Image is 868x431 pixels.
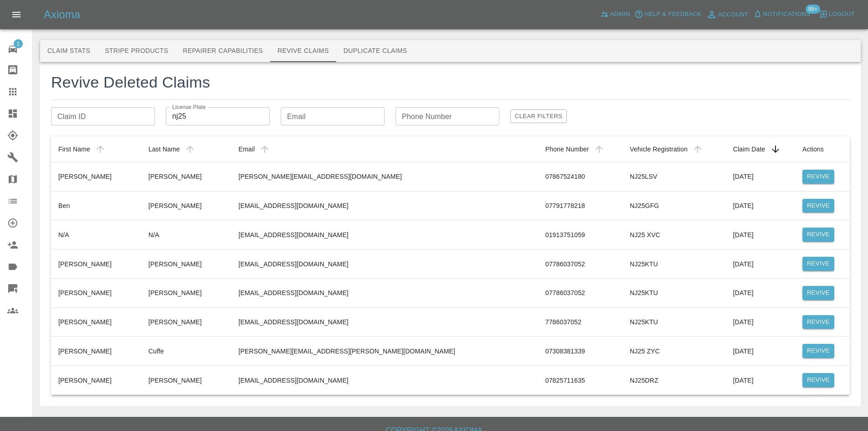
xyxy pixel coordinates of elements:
a: Admin [598,7,632,21]
input: Type phone number... [395,107,499,125]
td: [PERSON_NAME] [141,366,231,395]
td: 07786037052 [538,249,623,279]
td: [PERSON_NAME] [51,307,141,337]
button: Revive [802,373,834,387]
button: Revive [802,257,834,271]
span: Help & Feedback [644,9,701,20]
td: Ben [51,191,141,220]
td: 01913751059 [538,220,623,249]
td: [EMAIL_ADDRESS][DOMAIN_NAME] [231,220,538,249]
button: Logout [817,7,857,21]
input: Type claim ID... [51,107,155,125]
button: Repairer Capabilities [175,40,270,62]
div: Claim Date [733,145,765,153]
td: [DATE] [726,337,795,366]
td: N/A [51,220,141,249]
div: Email [238,145,255,153]
td: [DATE] [726,366,795,395]
td: [PERSON_NAME] [141,278,231,307]
td: [EMAIL_ADDRESS][DOMAIN_NAME] [231,191,538,220]
button: Open drawer [5,4,27,26]
td: 07786037052 [538,278,623,307]
button: Revive [802,170,834,184]
button: Claim Stats [40,40,98,62]
td: [DATE] [726,220,795,249]
a: Account [704,7,751,22]
button: Stripe Products [98,40,175,62]
td: 07825711635 [538,366,623,395]
td: N/A [141,220,231,249]
h4: Revive Deleted Claims [51,73,850,92]
td: Cuffe [141,337,231,366]
label: License Plate [172,103,206,111]
td: NJ25 ZYC [622,337,725,366]
td: [PERSON_NAME] [141,249,231,279]
td: [DATE] [726,191,795,220]
td: 07867524180 [538,162,623,191]
td: [EMAIL_ADDRESS][DOMAIN_NAME] [231,249,538,279]
span: Account [718,10,749,20]
td: NJ25 XVC [622,220,725,249]
td: NJ25GFG [622,191,725,220]
button: Revive [802,199,834,213]
td: [PERSON_NAME] [51,162,141,191]
button: Revive [802,344,834,358]
input: Type email... [281,107,385,125]
td: 07791778218 [538,191,623,220]
button: Help & Feedback [632,7,704,21]
td: NJ25KTU [622,307,725,337]
div: Last Name [149,145,180,153]
td: NJ25KTU [622,278,725,307]
td: [EMAIL_ADDRESS][DOMAIN_NAME] [231,278,538,307]
td: [PERSON_NAME] [141,307,231,337]
td: [PERSON_NAME] [141,191,231,220]
td: [EMAIL_ADDRESS][DOMAIN_NAME] [231,366,538,395]
td: NJ25DRZ [622,366,725,395]
td: NJ25LSV [622,162,725,191]
td: [PERSON_NAME] [141,162,231,191]
span: 1 [14,39,23,48]
div: Actions [802,145,824,153]
button: Duplicate Claims [336,40,415,62]
td: [PERSON_NAME] [51,337,141,366]
td: [DATE] [726,249,795,279]
td: 7786037052 [538,307,623,337]
td: [DATE] [726,278,795,307]
input: Type plate number... [166,107,270,125]
button: Revive [802,315,834,329]
div: Phone Number [545,145,589,153]
td: [PERSON_NAME] [51,249,141,279]
td: [DATE] [726,162,795,191]
span: Notifications [763,9,811,20]
h5: Axioma [44,7,80,22]
td: [PERSON_NAME][EMAIL_ADDRESS][PERSON_NAME][DOMAIN_NAME] [231,337,538,366]
td: [PERSON_NAME][EMAIL_ADDRESS][DOMAIN_NAME] [231,162,538,191]
button: Revive Claims [270,40,336,62]
span: 99+ [806,5,820,14]
td: 07308381339 [538,337,623,366]
button: Revive [802,286,834,300]
table: sortable table [51,136,850,395]
td: NJ25KTU [622,249,725,279]
button: Revive [802,228,834,242]
span: Admin [610,9,630,20]
button: Notifications [751,7,813,21]
td: [DATE] [726,307,795,337]
td: [PERSON_NAME] [51,278,141,307]
td: [EMAIL_ADDRESS][DOMAIN_NAME] [231,307,538,337]
span: Logout [829,9,855,20]
td: [PERSON_NAME] [51,366,141,395]
button: Clear Filters [510,109,567,124]
div: Vehicle Registration [630,145,688,153]
div: First Name [58,145,90,153]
